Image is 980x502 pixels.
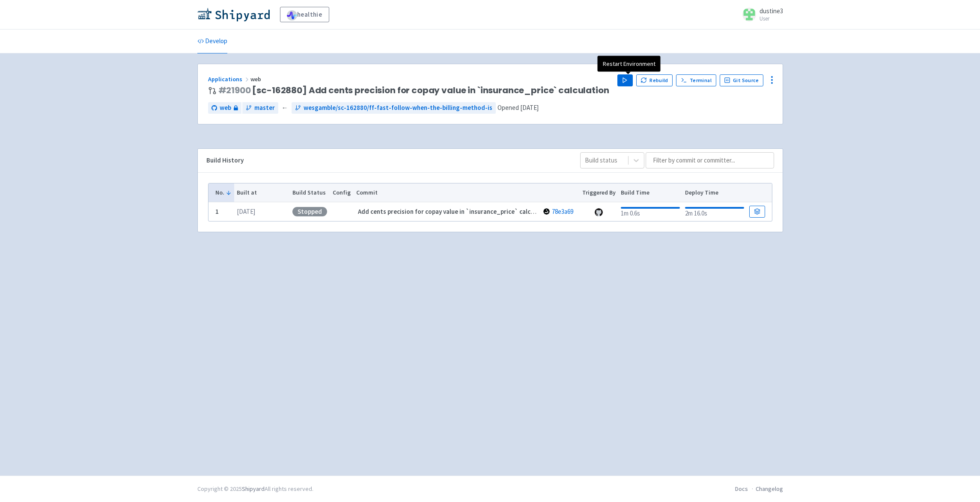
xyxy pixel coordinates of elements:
[242,485,265,493] a: Shipyard
[220,103,231,113] span: web
[737,8,783,21] a: dustine3 User
[242,102,278,114] a: master
[197,30,227,53] a: Develop
[234,183,290,202] th: Built at
[618,183,682,202] th: Build Time
[218,86,609,95] span: [sc-162880] Add cents precision for copay value in `insurance_price` calculation
[197,8,270,21] img: Shipyard logo
[254,103,275,113] span: master
[520,103,539,112] time: [DATE]
[353,183,579,202] th: Commit
[617,74,633,86] button: Play
[749,206,765,218] a: Build Details
[206,156,566,165] div: Build History
[760,7,783,15] span: dustine3
[720,74,764,86] a: Git Source
[676,74,716,86] a: Terminal
[208,102,241,114] a: web
[636,74,673,86] button: Rebuild
[197,484,313,493] div: Copyright © 2025 All rights reserved.
[292,102,496,114] a: wesgamble/sc-162880/ff-fast-follow-when-the-billing-method-is
[208,75,250,83] a: Applications
[215,207,219,216] b: 1
[552,207,573,216] a: 78e3a69
[579,183,618,202] th: Triggered By
[250,75,262,83] span: web
[290,183,330,202] th: Build Status
[292,207,327,216] div: Stopped
[358,207,551,216] strong: Add cents precision for copay value in `insurance_price` calculation
[756,485,783,493] a: Changelog
[215,188,232,197] button: No.
[237,207,255,216] time: [DATE]
[304,103,492,113] span: wesgamble/sc-162880/ff-fast-follow-when-the-billing-method-is
[735,485,748,493] a: Docs
[682,183,747,202] th: Deploy Time
[282,103,288,113] span: ←
[330,183,354,202] th: Config
[760,16,783,21] small: User
[497,103,539,112] span: Opened
[218,84,251,96] a: #21900
[685,205,744,219] div: 2m 16.0s
[646,152,774,168] input: Filter by commit or committer...
[621,205,679,219] div: 1m 0.6s
[280,7,329,22] a: healthie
